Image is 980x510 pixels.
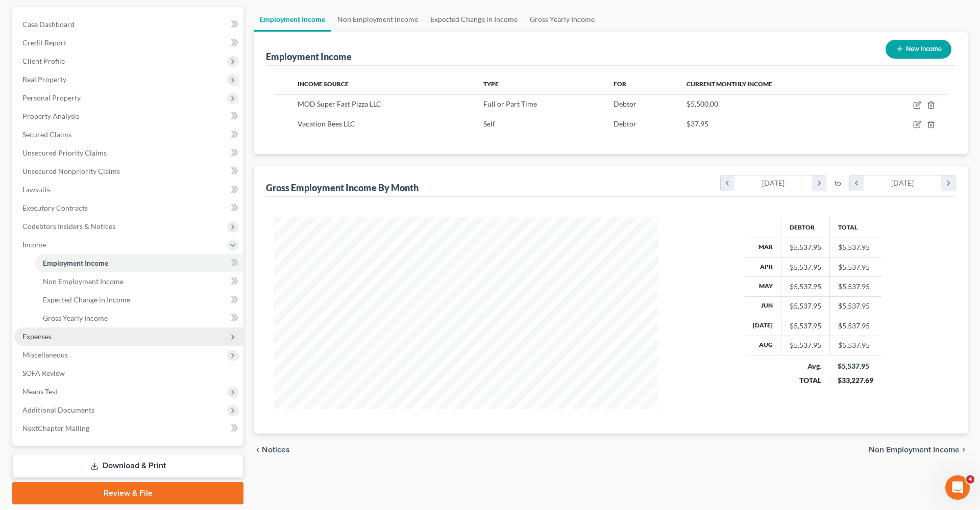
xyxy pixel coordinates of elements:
[869,446,968,454] button: Non Employment Income chevron_right
[790,262,821,272] div: $5,537.95
[43,277,124,286] span: Non Employment Income
[835,178,841,188] span: to
[22,203,88,212] span: Executory Contracts
[22,222,115,231] span: Codebtors Insiders & Notices
[254,446,262,454] i: chevron_left
[745,316,781,336] th: [DATE]
[22,130,71,139] span: Secured Claims
[966,475,974,483] span: 4
[22,167,120,175] span: Unsecured Nonpriority Claims
[14,199,243,217] a: Executory Contracts
[12,454,243,478] a: Download & Print
[22,112,79,120] span: Property Analysis
[298,99,381,108] span: MOD Super Fast Pizza LLC
[734,175,813,191] div: [DATE]
[850,175,864,191] i: chevron_left
[745,277,781,296] th: May
[14,107,243,125] a: Property Analysis
[483,99,537,108] span: Full or Part Time
[790,301,821,311] div: $5,537.95
[781,217,829,238] th: Debtor
[22,57,65,65] span: Client Profile
[298,80,349,88] span: Income Source
[331,7,424,32] a: Non Employment Income
[14,181,243,199] a: Lawsuits
[266,50,352,63] div: Employment Income
[790,282,821,292] div: $5,537.95
[829,277,881,296] td: $5,537.95
[22,369,65,377] span: SOFA Review
[838,375,873,386] div: $33,227.69
[43,295,130,304] span: Expected Change in Income
[745,296,781,316] th: Jun
[745,336,781,355] th: Aug
[43,314,108,322] span: Gross Yearly Income
[43,259,108,267] span: Employment Income
[14,125,243,144] a: Secured Claims
[35,309,243,327] a: Gross Yearly Income
[14,419,243,438] a: NextChapter Mailing
[262,446,290,454] span: Notices
[945,475,970,500] iframe: Intercom live chat
[790,242,821,252] div: $5,537.95
[14,162,243,181] a: Unsecured Nonpriority Claims
[687,119,708,128] span: $37.95
[745,257,781,276] th: Apr
[941,175,955,191] i: chevron_right
[687,80,772,88] span: Current Monthly Income
[298,119,355,128] span: Vacation Bees LLC
[812,175,826,191] i: chevron_right
[35,254,243,272] a: Employment Income
[886,40,951,59] button: New Income
[687,99,718,108] span: $5,500.00
[22,93,81,102] span: Personal Property
[22,185,50,194] span: Lawsuits
[424,7,524,32] a: Expected Change in Income
[35,272,243,291] a: Non Employment Income
[22,332,52,341] span: Expenses
[721,175,734,191] i: chevron_left
[266,182,419,194] div: Gross Employment Income By Month
[22,387,58,396] span: Means Test
[829,336,881,355] td: $5,537.95
[838,361,873,371] div: $5,537.95
[254,7,331,32] a: Employment Income
[22,424,89,432] span: NextChapter Mailing
[22,405,94,414] span: Additional Documents
[483,119,495,128] span: Self
[22,20,75,29] span: Case Dashboard
[22,38,66,47] span: Credit Report
[829,257,881,276] td: $5,537.95
[14,364,243,382] a: SOFA Review
[829,296,881,316] td: $5,537.95
[22,350,68,359] span: Miscellaneous
[22,240,46,249] span: Income
[829,217,881,238] th: Total
[254,446,290,454] button: chevron_left Notices
[745,238,781,257] th: Mar
[22,75,66,84] span: Real Property
[864,175,942,191] div: [DATE]
[14,144,243,162] a: Unsecured Priority Claims
[960,446,968,454] i: chevron_right
[829,316,881,336] td: $5,537.95
[14,34,243,52] a: Credit Report
[614,80,626,88] span: For
[829,238,881,257] td: $5,537.95
[483,80,499,88] span: Type
[789,375,821,386] div: TOTAL
[790,340,821,350] div: $5,537.95
[22,148,107,157] span: Unsecured Priority Claims
[869,446,960,454] span: Non Employment Income
[35,291,243,309] a: Expected Change in Income
[614,119,636,128] span: Debtor
[524,7,601,32] a: Gross Yearly Income
[14,15,243,34] a: Case Dashboard
[790,321,821,331] div: $5,537.95
[789,361,821,371] div: Avg.
[614,99,636,108] span: Debtor
[12,482,243,504] a: Review & File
